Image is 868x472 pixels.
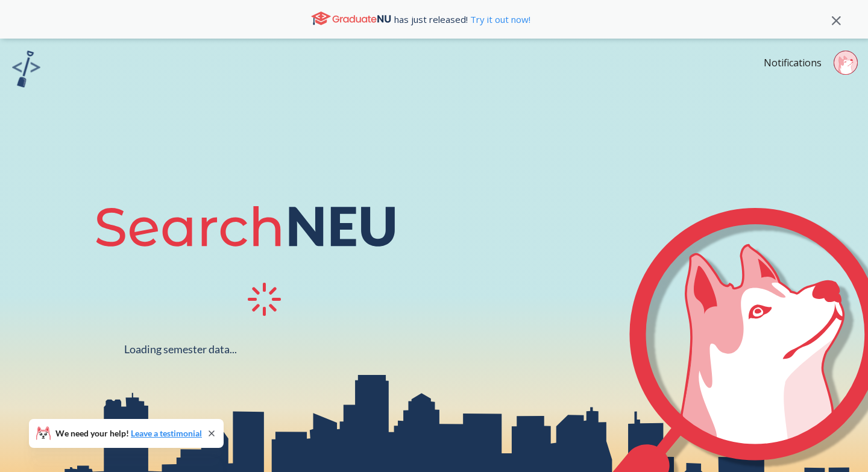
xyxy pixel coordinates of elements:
a: Notifications [764,56,822,69]
a: Leave a testimonial [131,428,202,438]
a: Try it out now! [468,13,530,25]
div: Loading semester data... [124,342,237,356]
span: We need your help! [55,429,202,438]
span: has just released! [394,13,530,26]
img: sandbox logo [12,51,40,87]
a: sandbox logo [12,51,40,91]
